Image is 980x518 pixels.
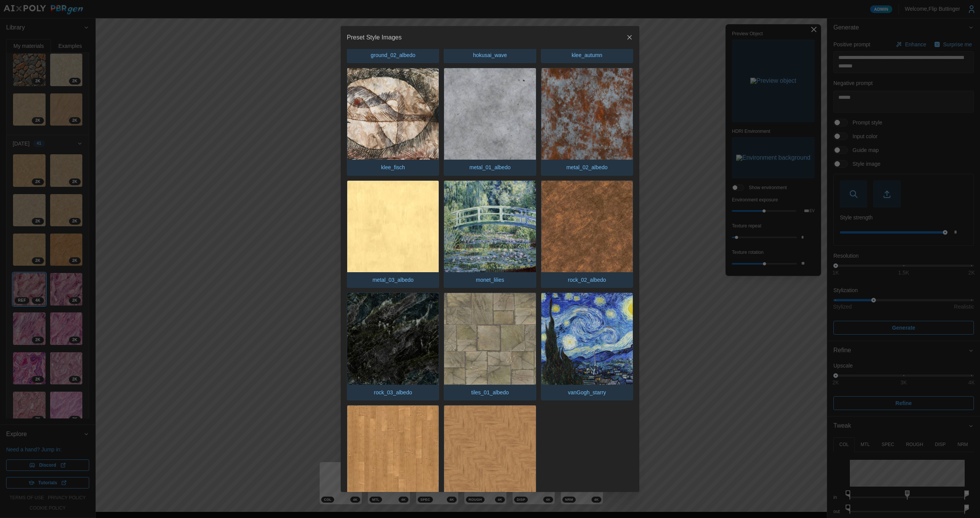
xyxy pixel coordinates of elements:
[347,405,439,497] img: wood_floor_01_albedo.jpg
[541,68,633,160] img: metal_02_albedo.jpg
[370,385,416,400] p: rock_03_albedo
[564,385,610,400] p: vanGogh_starry
[469,47,511,63] p: hokusai_wave
[568,47,606,63] p: klee_autumn
[472,272,508,288] p: monet_lilies
[347,405,439,513] button: wood_floor_01_albedo.jpgwood_floor_01_albedo
[444,181,536,272] img: monet_lilies.jpg
[541,181,633,272] img: rock_02_albedo.jpg
[444,180,536,288] button: monet_lilies.jpgmonet_lilies
[444,405,536,513] button: wood_floor_02_albedo.jpgwood_floor_02_albedo
[367,47,419,63] p: ground_02_albedo
[564,272,610,288] p: rock_02_albedo
[541,293,633,384] img: vanGogh_starry.jpg
[444,292,536,400] button: tiles_01_albedo.jpgtiles_01_albedo
[347,68,439,176] button: klee_fisch.jpgklee_fisch
[444,68,536,176] button: metal_01_albedo.jpgmetal_01_albedo
[347,34,402,41] h2: Preset Style Images
[444,405,536,497] img: wood_floor_02_albedo.jpg
[347,181,439,272] img: metal_03_albedo.jpg
[541,180,633,288] button: rock_02_albedo.jpgrock_02_albedo
[347,180,439,288] button: metal_03_albedo.jpgmetal_03_albedo
[444,293,536,384] img: tiles_01_albedo.jpg
[541,68,633,176] button: metal_02_albedo.jpgmetal_02_albedo
[369,272,417,288] p: metal_03_albedo
[465,160,514,175] p: metal_01_albedo
[444,68,536,160] img: metal_01_albedo.jpg
[377,160,409,175] p: klee_fisch
[347,292,439,400] button: rock_03_albedo.jpgrock_03_albedo
[541,292,633,400] button: vanGogh_starry.jpgvanGogh_starry
[347,293,439,384] img: rock_03_albedo.jpg
[467,385,513,400] p: tiles_01_albedo
[347,68,439,160] img: klee_fisch.jpg
[563,160,611,175] p: metal_02_albedo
